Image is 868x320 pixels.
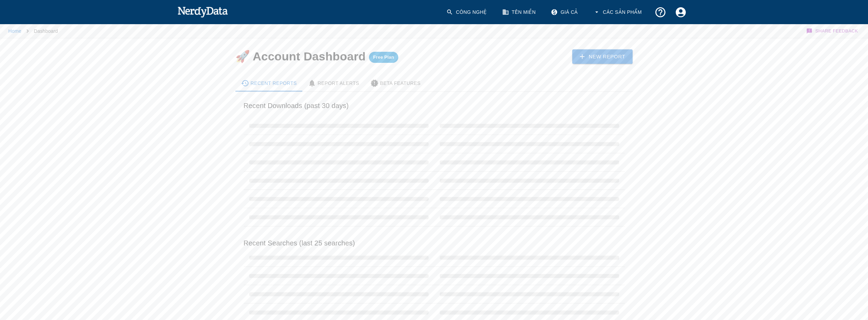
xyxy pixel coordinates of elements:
[572,49,633,64] a: New Report
[512,9,536,15] font: Tên miền
[308,79,359,87] div: Report Alerts
[369,50,398,63] a: Free Plan
[456,9,487,15] font: Công nghệ
[235,50,398,63] h4: 🚀 Account Dashboard
[369,55,398,60] span: Free Plan
[8,28,21,34] a: Home
[442,2,492,22] a: Công nghệ
[498,2,542,22] a: Tên miền
[603,9,642,15] font: Các sản phẩm
[805,24,860,38] button: Share Feedback
[671,2,691,22] button: Account Settings
[560,9,578,15] font: Giá cả
[244,237,625,249] h6: Recent Searches (last 25 searches)
[34,28,58,35] p: Dashboard
[650,2,671,22] button: Hỗ trợ và Tài liệu
[177,5,228,19] img: NerdyData.com
[589,2,647,22] button: Các sản phẩm
[8,24,58,38] nav: breadcrumb
[241,79,297,87] div: Recent Reports
[370,79,421,87] div: Beta Features
[244,100,625,111] h6: Recent Downloads (past 30 days)
[547,2,584,22] a: Giá cả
